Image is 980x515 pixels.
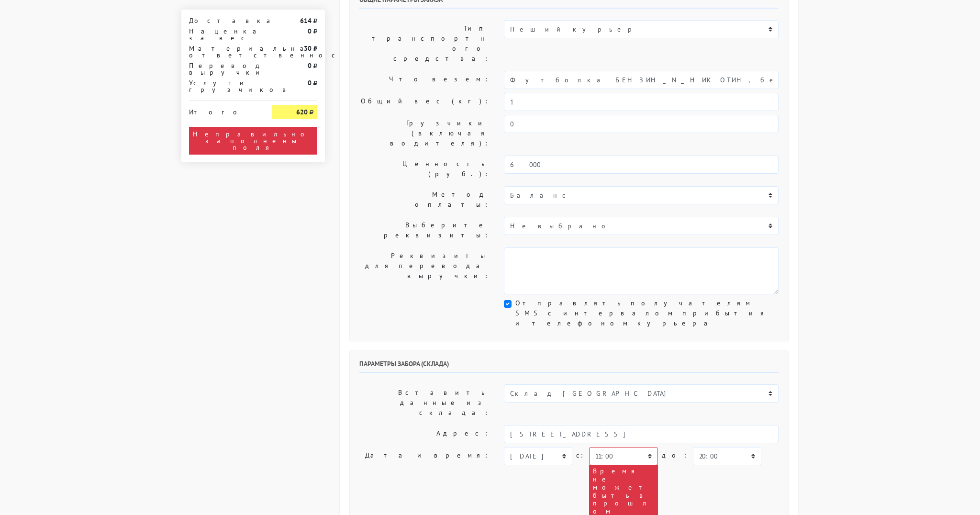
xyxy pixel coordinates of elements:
div: Доставка [182,17,265,24]
label: до: [662,447,689,464]
strong: 614 [300,16,312,25]
label: Реквизиты для перевода выручки: [352,247,497,294]
label: Что везем: [352,71,497,89]
h6: Параметры забора (склада) [359,360,779,373]
strong: 620 [296,108,308,116]
label: Отправлять получателям SMS с интервалом прибытия и телефоном курьера [515,298,779,328]
label: Грузчики (включая водителя): [352,115,497,152]
label: Тип транспортного средства: [352,20,497,67]
div: Неправильно заполнены поля [189,127,317,155]
strong: 30 [304,44,312,53]
div: Материальная ответственность [182,45,265,58]
strong: 0 [308,27,312,35]
label: Вставить данные из склада: [352,384,497,421]
div: Перевод выручки [182,62,265,76]
strong: 0 [308,78,312,87]
label: Адрес: [352,425,497,443]
label: Метод оплаты: [352,186,497,213]
label: Общий вес (кг): [352,93,497,111]
label: c: [576,447,585,464]
label: Ценность (руб.): [352,156,497,182]
strong: 0 [308,61,312,70]
div: Наценка за вес [182,28,265,41]
div: Услуги грузчиков [182,79,265,93]
label: Выберите реквизиты: [352,217,497,244]
div: Итого [189,105,258,115]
